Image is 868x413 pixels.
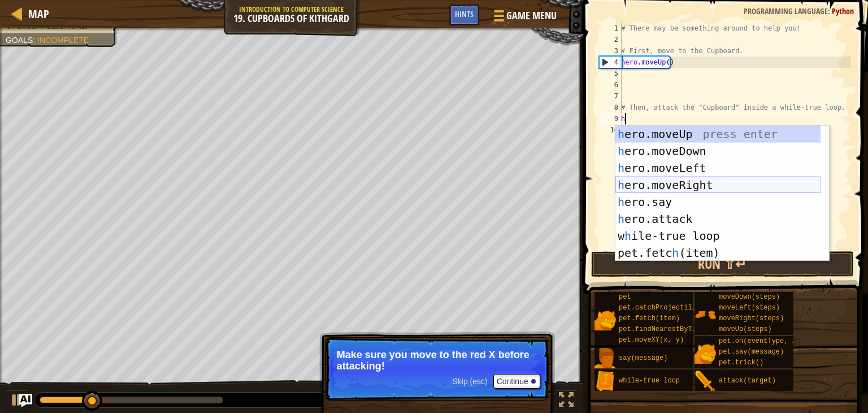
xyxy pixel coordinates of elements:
[455,8,474,19] span: Hints
[19,394,32,407] button: Ask AI
[37,36,89,45] span: Incomplete
[599,102,622,113] div: 8
[599,23,622,34] div: 1
[23,6,49,21] a: Map
[599,68,622,79] div: 5
[719,325,772,333] span: moveUp(steps)
[452,377,487,386] span: Skip (esc)
[594,371,616,392] img: portrait.png
[555,390,578,413] button: Toggle fullscreen
[619,336,684,344] span: pet.moveXY(x, y)
[493,374,540,389] button: Continue
[619,325,728,333] span: pet.findNearestByType(type)
[594,348,616,369] img: portrait.png
[695,304,716,325] img: portrait.png
[599,45,622,57] div: 3
[832,6,854,16] span: Python
[599,113,622,124] div: 9
[594,309,616,331] img: portrait.png
[619,304,724,312] span: pet.catchProjectile(arrow)
[591,251,854,277] button: Run ⇧↵
[719,348,784,356] span: pet.say(message)
[619,377,680,385] span: while-true loop
[619,315,680,322] span: pet.fetch(item)
[719,293,780,301] span: moveDown(steps)
[599,91,622,102] div: 7
[599,34,622,45] div: 2
[28,6,49,21] span: Map
[695,371,716,392] img: portrait.png
[619,354,667,362] span: say(message)
[485,5,563,31] button: Game Menu
[719,337,824,345] span: pet.on(eventType, handler)
[719,359,763,367] span: pet.trick()
[695,343,716,364] img: portrait.png
[719,377,776,385] span: attack(target)
[506,8,557,23] span: Game Menu
[6,390,28,413] button: Ctrl + P: Play
[719,315,784,322] span: moveRight(steps)
[337,349,537,372] p: Make sure you move to the red X before attacking!
[6,36,33,45] span: Goals
[33,36,37,45] span: :
[744,6,828,16] span: Programming language
[719,304,780,312] span: moveLeft(steps)
[599,124,622,136] div: 10
[599,79,622,91] div: 6
[619,293,631,301] span: pet
[600,57,622,68] div: 4
[828,6,832,16] span: :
